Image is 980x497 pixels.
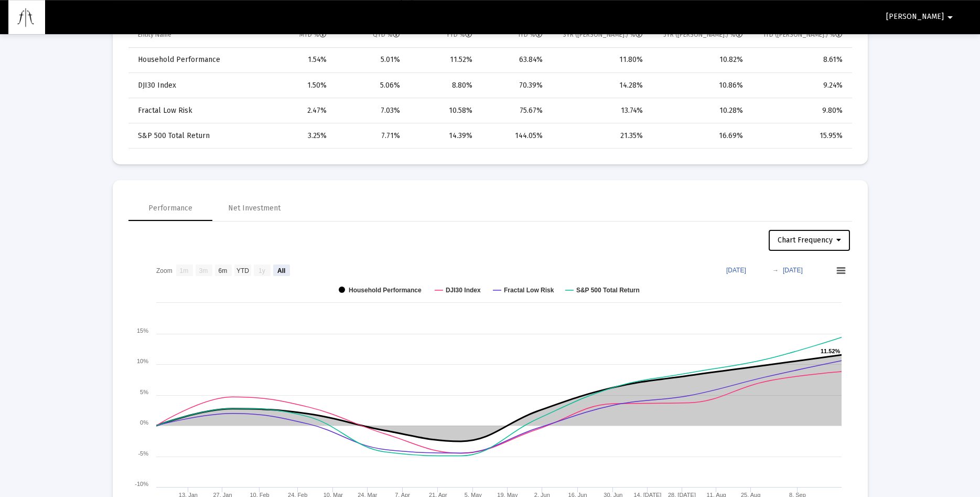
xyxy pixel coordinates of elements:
[758,131,843,141] div: 15.95%
[758,105,843,116] div: 9.80%
[260,22,334,47] td: Column MTD %
[726,267,746,274] text: [DATE]
[180,267,189,274] text: 1m
[128,22,260,47] td: Column Entity Name
[128,73,260,98] td: DJI30 Index
[137,327,148,334] text: 15%
[267,131,327,141] div: 3.25%
[758,55,843,65] div: 8.61%
[821,348,841,354] text: 11.52%
[769,230,850,251] button: Chart Frequency
[658,55,743,65] div: 10.82%
[277,267,285,274] text: All
[480,22,550,47] td: Column ITD %
[16,7,37,28] img: Dashboard
[128,22,852,149] div: Data grid
[944,7,956,28] mat-icon: arrow_drop_down
[267,55,327,65] div: 1.54%
[446,30,472,39] div: YTD %
[128,123,260,149] td: S&P 500 Total Return
[504,287,554,294] text: Fractal Low Risk
[140,389,148,395] text: 5%
[658,131,743,141] div: 16.69%
[519,30,543,39] div: ITD %
[750,22,852,47] td: Column ITD (Ann.) %
[557,105,643,116] div: 13.74%
[563,30,643,39] div: 3YR ([PERSON_NAME].) %
[557,80,643,91] div: 14.28%
[137,358,148,364] text: 10%
[148,203,192,214] div: Performance
[373,30,400,39] div: QTD %
[199,267,208,274] text: 3m
[236,267,249,274] text: YTD
[557,55,643,65] div: 11.80%
[140,419,148,426] text: 0%
[415,55,472,65] div: 11.52%
[783,267,803,274] text: [DATE]
[267,80,327,91] div: 1.50%
[407,22,480,47] td: Column YTD %
[341,55,400,65] div: 5.01%
[576,287,640,294] text: S&P 500 Total Return
[341,105,400,116] div: 7.03%
[138,450,148,457] text: -5%
[874,6,969,27] button: [PERSON_NAME]
[764,30,843,39] div: ITD ([PERSON_NAME].) %
[228,203,281,214] div: Net Investment
[334,22,407,47] td: Column QTD %
[135,481,148,487] text: -10%
[557,131,643,141] div: 21.35%
[446,287,481,294] text: DJI30 Index
[487,105,542,116] div: 75.67%
[156,267,173,274] text: Zoom
[259,267,265,274] text: 1y
[299,30,327,39] div: MTD %
[341,131,400,141] div: 7.71%
[550,22,650,47] td: Column 3YR (Ann.) %
[886,13,944,22] span: [PERSON_NAME]
[138,30,171,39] div: Entity Name
[650,22,750,47] td: Column 5YR (Ann.) %
[415,105,472,116] div: 10.58%
[415,131,472,141] div: 14.39%
[778,236,841,245] span: Chart Frequency
[487,55,542,65] div: 63.84%
[128,98,260,123] td: Fractal Low Risk
[772,267,779,274] text: →
[219,267,228,274] text: 6m
[267,105,327,116] div: 2.47%
[758,80,843,91] div: 9.24%
[128,48,260,73] td: Household Performance
[487,80,542,91] div: 70.39%
[349,287,422,294] text: Household Performance
[658,80,743,91] div: 10.86%
[658,105,743,116] div: 10.28%
[663,30,743,39] div: 5YR ([PERSON_NAME].) %
[341,80,400,91] div: 5.06%
[487,131,542,141] div: 144.05%
[415,80,472,91] div: 8.80%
